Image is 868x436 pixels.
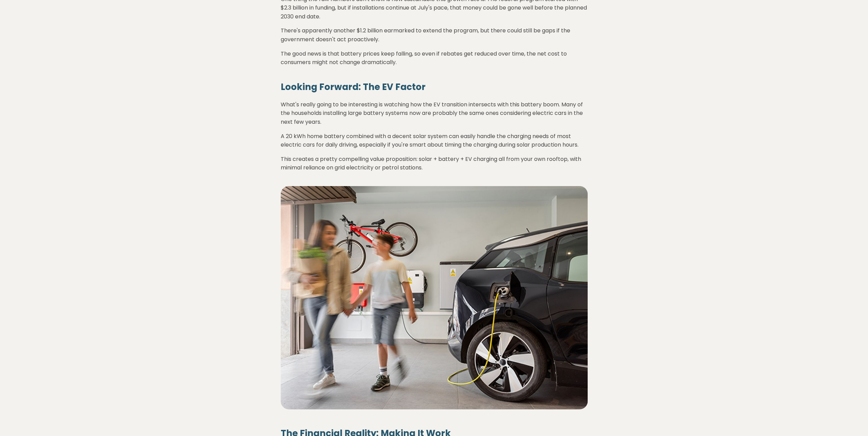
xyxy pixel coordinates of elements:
[281,100,588,126] p: What's really going to be interesting is watching how the EV transition intersects with this batt...
[281,186,588,409] img: Comm Bank Green Loan 1
[281,81,588,93] h3: Looking Forward: The EV Factor
[281,132,588,149] p: A 20 kWh home battery combined with a decent solar system can easily handle the charging needs of...
[281,49,588,76] p: The good news is that battery prices keep falling, so even if rebates get reduced over time, the ...
[281,26,588,44] p: There's apparently another $1.2 billion earmarked to extend the program, but there could still be...
[281,155,588,181] p: This creates a pretty compelling value proposition: solar + battery + EV charging all from your o...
